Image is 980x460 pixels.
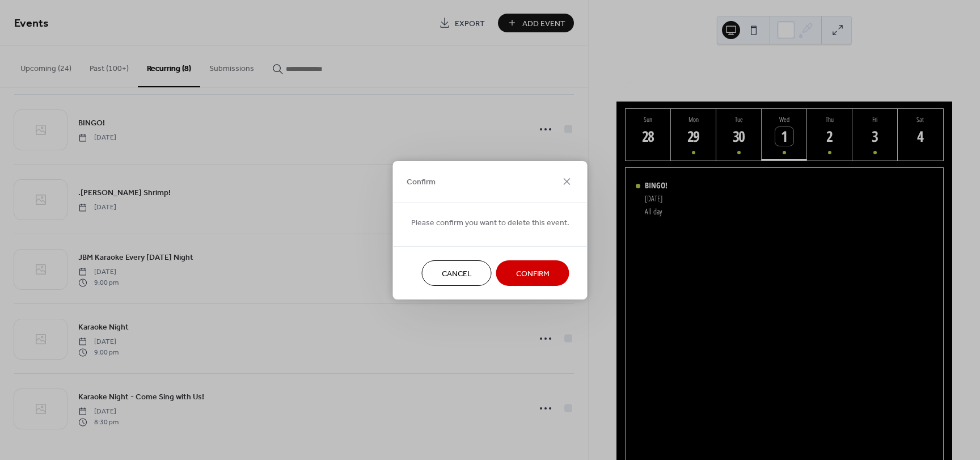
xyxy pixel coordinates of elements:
[496,260,569,286] button: Confirm
[407,176,436,188] span: Confirm
[516,268,550,280] span: Confirm
[442,268,472,280] span: Cancel
[422,260,492,286] button: Cancel
[411,217,569,229] span: Please confirm you want to delete this event.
